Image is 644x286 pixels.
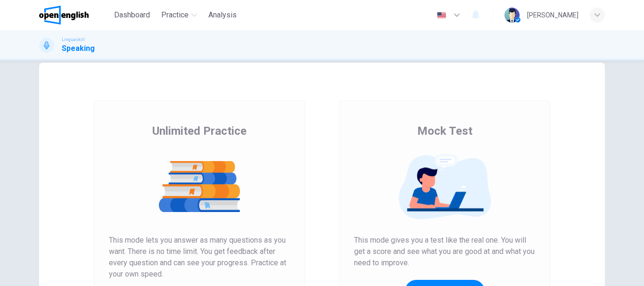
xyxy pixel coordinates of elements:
img: OpenEnglish logo [39,6,89,25]
img: en [436,12,447,19]
div: [PERSON_NAME] [527,9,578,21]
span: Linguaskill [62,36,85,43]
button: Dashboard [110,7,154,24]
span: This mode lets you answer as many questions as you want. There is no time limit. You get feedback... [109,235,290,280]
span: Analysis [208,9,237,21]
img: Profile picture [504,8,520,23]
span: Unlimited Practice [152,123,247,139]
button: Practice [157,7,201,24]
span: Dashboard [114,9,150,21]
button: Analysis [205,7,240,24]
span: Mock Test [417,123,472,139]
a: OpenEnglish logo [39,6,110,25]
span: Practice [161,9,189,21]
h1: Speaking [62,43,95,54]
span: This mode gives you a test like the real one. You will get a score and see what you are good at a... [354,235,535,269]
